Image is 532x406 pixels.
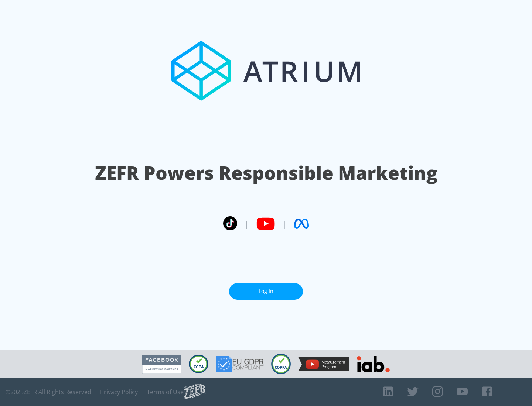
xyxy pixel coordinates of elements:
img: IAB [357,356,390,372]
span: | [282,218,287,229]
img: GDPR Compliant [216,356,264,372]
img: Facebook Marketing Partner [142,355,181,374]
span: | [245,218,249,229]
img: COPPA Compliant [271,354,291,374]
a: Privacy Policy [100,388,138,396]
a: Log In [229,283,303,300]
h1: ZEFR Powers Responsible Marketing [95,160,437,186]
img: CCPA Compliant [189,355,208,373]
img: YouTube Measurement Program [298,357,349,371]
a: Terms of Use [147,388,184,396]
span: © 2025 ZEFR All Rights Reserved [6,388,91,396]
